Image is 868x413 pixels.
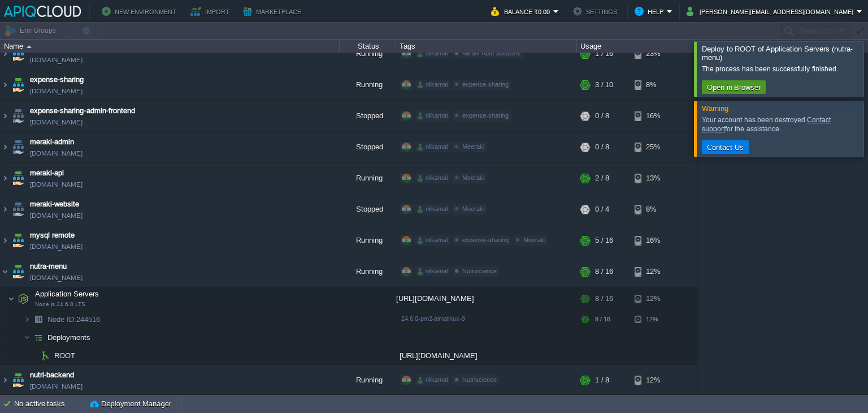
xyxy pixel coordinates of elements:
[31,347,37,364] img: AMDAwAAAACH5BAEAAAAALAAAAAABAAEAAAICRAEAOw==
[1,163,10,193] img: AMDAwAAAACH5BAEAAAAALAAAAAABAAEAAAICRAEAOw==
[10,70,26,100] img: AMDAwAAAACH5BAEAAAAALAAAAAABAAEAAAICRAEAOw==
[704,142,747,152] button: Contact Us
[10,101,26,131] img: AMDAwAAAACH5BAEAAAAALAAAAAABAAEAAAICRAEAOw==
[415,375,450,385] div: nilkamal
[635,132,671,162] div: 25%
[595,101,609,131] div: 0 / 8
[30,105,135,117] a: expense-sharing-admin-frontend
[1,38,10,69] img: AMDAwAAAACH5BAEAAAAALAAAAAABAAEAAAICRAEAOw==
[10,132,26,162] img: AMDAwAAAACH5BAEAAAAALAAAAAABAAEAAAICRAEAOw==
[491,5,553,18] button: Balance ₹0.00
[30,199,79,210] span: meraki-website
[30,136,74,148] span: meraki-admin
[635,101,671,131] div: 16%
[243,5,305,18] button: Marketplace
[635,163,671,193] div: 13%
[340,365,396,395] div: Running
[635,225,671,256] div: 16%
[595,311,610,328] div: 8 / 16
[46,333,92,342] span: Deployments
[10,194,26,225] img: AMDAwAAAACH5BAEAAAAALAAAAAABAAEAAAICRAEAOw==
[47,315,76,324] span: Node ID:
[595,365,609,395] div: 1 / 8
[30,179,83,190] a: [DOMAIN_NAME]
[4,6,81,17] img: APIQCloud
[30,272,83,283] a: [DOMAIN_NAME]
[595,70,613,100] div: 3 / 10
[30,85,83,97] a: [DOMAIN_NAME]
[30,210,83,221] a: [DOMAIN_NAME]
[1,40,339,53] div: Name
[340,163,396,193] div: Running
[462,268,497,274] span: Nutriscience
[340,256,396,287] div: Running
[102,5,180,18] button: New Environment
[1,132,10,162] img: AMDAwAAAACH5BAEAAAAALAAAAAABAAEAAAICRAEAOw==
[30,381,83,392] a: [DOMAIN_NAME]
[30,74,84,85] a: expense-sharing
[635,256,671,287] div: 12%
[462,236,509,243] span: expense-sharing
[1,101,10,131] img: AMDAwAAAACH5BAEAAAAALAAAAAABAAEAAAICRAEAOw==
[635,194,671,225] div: 8%
[46,315,102,324] a: Node ID:244516
[523,236,545,243] span: Meeraki
[415,266,450,277] div: nilkamal
[53,351,77,360] a: ROOT
[340,101,396,131] div: Stopped
[595,194,609,225] div: 0 / 4
[340,225,396,256] div: Running
[462,376,497,383] span: Nutriscience
[10,365,26,395] img: AMDAwAAAACH5BAEAAAAALAAAAAABAAEAAAICRAEAOw==
[573,5,620,18] button: Settings
[462,50,520,57] span: Vertex Auto Solutions
[30,167,64,179] a: meraki-api
[702,115,861,134] div: Your account has been destroyed. for the assistance.
[415,235,450,246] div: nilkamal
[35,301,85,308] span: Node.js 24.6.0 LTS
[30,369,74,381] a: nutri-backend
[1,256,10,287] img: AMDAwAAAACH5BAEAAAAALAAAAAABAAEAAAICRAEAOw==
[396,287,577,310] div: [URL][DOMAIN_NAME]
[340,38,396,69] div: Running
[27,45,32,48] img: AMDAwAAAACH5BAEAAAAALAAAAAABAAEAAAICRAEAOw==
[190,5,233,18] button: Import
[578,40,697,53] div: Usage
[702,45,853,62] span: Deploy to ROOT of Application Servers (nutra-menu)
[34,289,101,299] span: Application Servers
[340,132,396,162] div: Stopped
[635,287,671,310] div: 12%
[595,163,609,193] div: 2 / 8
[10,163,26,193] img: AMDAwAAAACH5BAEAAAAALAAAAAABAAEAAAICRAEAOw==
[595,132,609,162] div: 0 / 8
[401,315,465,322] span: 24.6.0-pm2-almalinux-9
[397,40,576,53] div: Tags
[1,365,10,395] img: AMDAwAAAACH5BAEAAAAALAAAAAABAAEAAAICRAEAOw==
[635,5,667,18] button: Help
[24,329,31,346] img: AMDAwAAAACH5BAEAAAAALAAAAAABAAEAAAICRAEAOw==
[635,70,671,100] div: 8%
[595,38,613,69] div: 1 / 16
[415,49,450,59] div: nilkamal
[30,148,83,159] a: [DOMAIN_NAME]
[415,173,450,183] div: nilkamal
[462,112,509,119] span: expense-sharing
[8,287,15,310] img: AMDAwAAAACH5BAEAAAAALAAAAAABAAEAAAICRAEAOw==
[30,261,67,272] a: nutra-menu
[415,204,450,214] div: nilkamal
[10,256,26,287] img: AMDAwAAAACH5BAEAAAAALAAAAAABAAEAAAICRAEAOw==
[24,311,31,328] img: AMDAwAAAACH5BAEAAAAALAAAAAABAAEAAAICRAEAOw==
[687,5,857,18] button: [PERSON_NAME][EMAIL_ADDRESS][DOMAIN_NAME]
[595,287,613,310] div: 8 / 16
[462,143,484,150] span: Meeraki
[34,290,101,298] a: Application ServersNode.js 24.6.0 LTS
[1,194,10,225] img: AMDAwAAAACH5BAEAAAAALAAAAAABAAEAAAICRAEAOw==
[340,194,396,225] div: Stopped
[462,174,484,181] span: Meeraki
[415,111,450,121] div: nilkamal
